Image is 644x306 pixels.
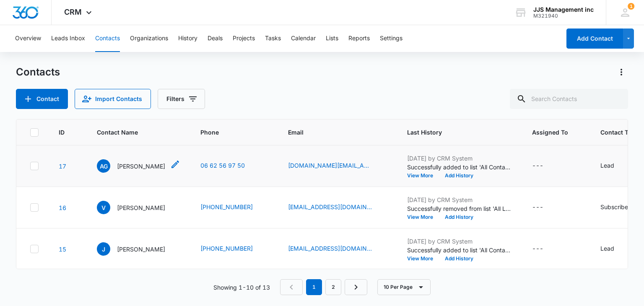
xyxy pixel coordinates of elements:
[64,8,82,16] span: CRM
[95,25,120,52] button: Contacts
[288,244,387,254] div: Email - Mackjacqueline04@gmail.com - Select to Edit Field
[288,244,372,253] a: [EMAIL_ADDRESS][DOMAIN_NAME]
[291,25,316,52] button: Calendar
[407,195,512,204] p: [DATE] by CRM System
[510,89,628,109] input: Search Contacts
[600,244,614,253] div: Lead
[15,25,41,52] button: Overview
[532,202,543,213] div: ---
[407,204,512,213] p: Successfully removed from list 'All Leads'.
[97,159,180,173] div: Contact Name - Anna Gadbois - Select to Edit Field
[407,256,439,261] button: View More
[533,6,594,13] div: account name
[407,173,439,178] button: View More
[97,128,168,137] span: Contact Name
[380,25,402,52] button: Settings
[117,162,165,171] p: [PERSON_NAME]
[97,159,110,173] span: AG
[628,3,634,10] div: notifications count
[533,13,594,19] div: account id
[600,202,630,211] div: Subscriber
[97,242,180,256] div: Contact Name - Jacqueline - Select to Edit Field
[600,244,629,254] div: Contact Type - Lead - Select to Edit Field
[532,202,558,213] div: Assigned To - - Select to Edit Field
[532,161,543,171] div: ---
[600,161,614,170] div: Lead
[200,202,268,213] div: Phone - 9145054386 - Select to Edit Field
[158,89,205,109] button: Filters
[407,128,500,137] span: Last History
[208,25,223,52] button: Deals
[59,163,66,170] a: Navigate to contact details page for Anna Gadbois
[75,89,151,109] button: Import Contacts
[407,237,512,246] p: [DATE] by CRM System
[16,66,60,78] h1: Contacts
[532,244,558,254] div: Assigned To - - Select to Edit Field
[306,279,322,295] em: 1
[407,246,512,254] p: Successfully added to list 'All Contacts'.
[97,242,110,256] span: J
[200,202,253,211] a: [PHONE_NUMBER]
[288,202,372,211] a: [EMAIL_ADDRESS][DOMAIN_NAME]
[439,173,479,178] button: Add History
[130,25,168,52] button: Organizations
[51,25,85,52] button: Leads Inbox
[377,279,431,295] button: 10 Per Page
[439,215,479,220] button: Add History
[407,154,512,163] p: [DATE] by CRM System
[288,128,375,137] span: Email
[628,3,634,10] span: 1
[288,202,387,213] div: Email - victormatute76@gilel.com - Select to Edit Field
[16,89,68,109] button: Add Contact
[117,245,165,254] p: [PERSON_NAME]
[97,201,110,214] span: V
[325,279,341,295] a: Page 2
[200,244,253,253] a: [PHONE_NUMBER]
[280,279,367,295] nav: Pagination
[532,244,543,254] div: ---
[600,128,639,137] span: Contact Type
[407,163,512,171] p: Successfully added to list 'All Contacts'.
[288,161,372,170] a: [DOMAIN_NAME][EMAIL_ADDRESS][DOMAIN_NAME]
[566,29,623,49] button: Add Contact
[200,161,260,171] div: Phone - +33662569750 - Select to Edit Field
[178,25,197,52] button: History
[200,244,268,254] div: Phone - 7706819278 - Select to Edit Field
[59,204,66,211] a: Navigate to contact details page for Victor
[407,215,439,220] button: View More
[532,161,558,171] div: Assigned To - - Select to Edit Field
[348,25,370,52] button: Reports
[288,161,387,171] div: Email - age.studio.paris@gmail.com - Select to Edit Field
[59,128,65,137] span: ID
[615,65,628,79] button: Actions
[265,25,281,52] button: Tasks
[532,128,568,137] span: Assigned To
[200,128,256,137] span: Phone
[59,246,66,253] a: Navigate to contact details page for Jacqueline
[97,201,180,214] div: Contact Name - Victor - Select to Edit Field
[200,161,245,170] a: 06 62 56 97 50
[439,256,479,261] button: Add History
[600,161,629,171] div: Contact Type - Lead - Select to Edit Field
[326,25,338,52] button: Lists
[233,25,255,52] button: Projects
[345,279,367,295] a: Next Page
[117,203,165,212] p: [PERSON_NAME]
[213,283,270,292] p: Showing 1-10 of 13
